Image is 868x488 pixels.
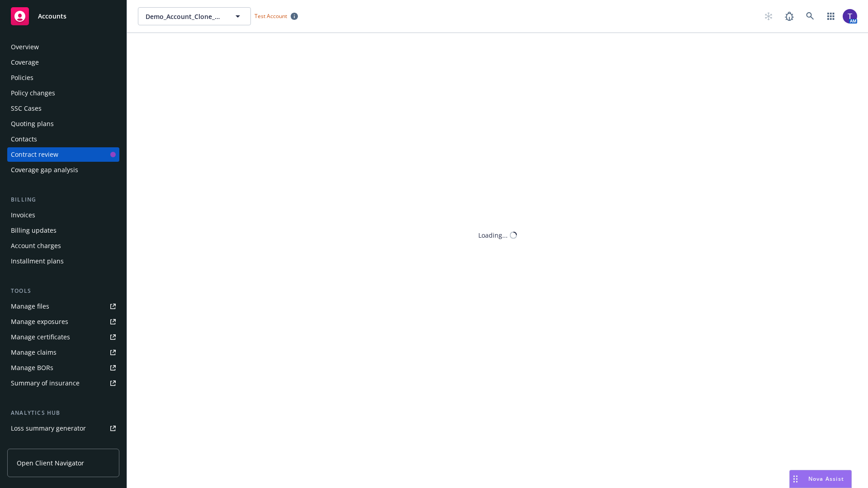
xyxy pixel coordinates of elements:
div: Manage BORs [11,361,53,375]
a: Policies [7,70,119,85]
div: Billing updates [11,223,57,238]
div: Invoices [11,208,35,222]
span: Nova Assist [808,475,844,483]
a: Manage exposures [7,314,119,329]
a: Coverage gap analysis [7,163,119,177]
span: Accounts [38,13,66,20]
a: Start snowing [759,7,778,25]
a: Overview [7,40,119,54]
button: Demo_Account_Clone_QA_CR_Tests_Demo [138,7,251,25]
a: Report a Bug [780,7,798,25]
span: Test Account [251,11,302,21]
div: Coverage gap analysis [11,163,78,177]
a: Coverage [7,55,119,70]
span: Test Account [255,12,287,20]
div: Policies [11,70,33,85]
a: Manage certificates [7,330,119,344]
a: Installment plans [7,254,119,268]
button: Nova Assist [789,470,852,488]
div: Installment plans [11,254,64,268]
a: Contract review [7,147,119,162]
a: Manage BORs [7,361,119,375]
div: Manage exposures [11,314,68,329]
div: Policy changes [11,86,55,100]
a: Switch app [822,7,840,25]
span: Open Client Navigator [17,458,84,468]
img: photo [843,9,857,23]
a: Loss summary generator [7,421,119,436]
div: Contract review [11,147,58,162]
div: Analytics hub [7,408,119,418]
div: Manage files [11,299,49,314]
a: Account charges [7,239,119,253]
div: Loss summary generator [11,421,86,436]
a: Manage files [7,299,119,314]
div: Drag to move [790,470,801,488]
div: Overview [11,40,39,54]
a: SSC Cases [7,101,119,116]
div: Manage claims [11,345,57,360]
a: Policy changes [7,86,119,100]
a: Summary of insurance [7,376,119,390]
a: Manage claims [7,345,119,360]
a: Contacts [7,132,119,146]
a: Accounts [7,4,119,29]
div: Coverage [11,55,39,70]
div: Quoting plans [11,117,54,131]
span: Demo_Account_Clone_QA_CR_Tests_Demo [146,12,224,21]
a: Search [801,7,819,25]
div: Account charges [11,239,61,253]
a: Quoting plans [7,117,119,131]
div: Summary of insurance [11,376,80,390]
div: Tools [7,286,119,296]
a: Invoices [7,208,119,222]
div: Manage certificates [11,330,70,344]
a: Billing updates [7,223,119,238]
div: Loading... [478,230,508,240]
div: SSC Cases [11,101,42,116]
div: Contacts [11,132,37,146]
div: Billing [7,195,119,204]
